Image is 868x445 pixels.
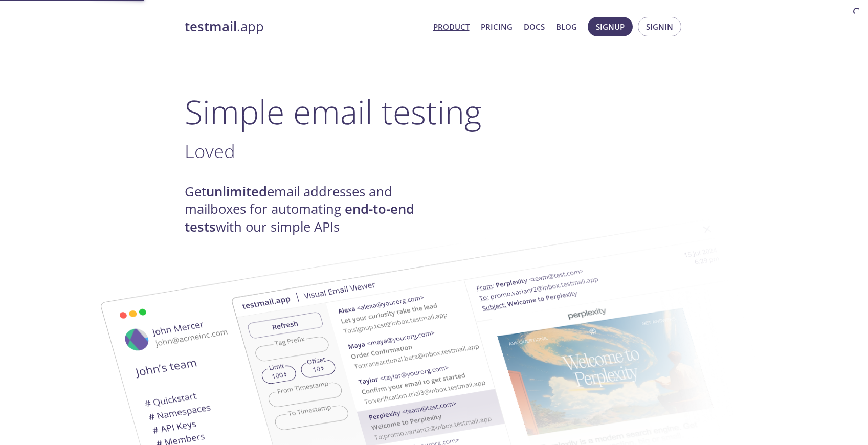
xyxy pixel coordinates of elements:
[556,20,577,33] a: Blog
[638,17,681,36] button: Signin
[185,18,425,35] a: testmail.app
[185,200,414,235] strong: end-to-end tests
[185,138,235,164] span: Loved
[185,92,684,131] h1: Simple email testing
[588,17,633,36] button: Signup
[433,20,470,33] a: Product
[646,20,673,33] span: Signin
[481,20,513,33] a: Pricing
[206,183,267,201] strong: unlimited
[524,20,545,33] a: Docs
[596,20,625,33] span: Signup
[185,183,434,236] h4: Get email addresses and mailboxes for automating with our simple APIs
[185,17,237,35] strong: testmail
